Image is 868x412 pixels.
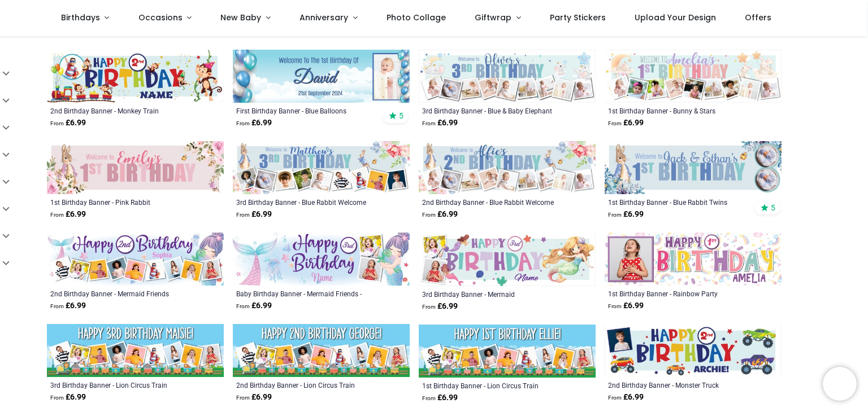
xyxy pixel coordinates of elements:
strong: £ 6.99 [422,392,458,404]
img: Personalised Happy 3rd Birthday Banner - Lion Circus Train - 9 Photo Upload [47,324,224,377]
img: Personalised Happy 2nd Birthday Banner - Lion Circus Train - 9 Photo Upload [233,324,410,377]
span: From [422,395,436,401]
strong: £ 6.99 [236,209,272,220]
a: 1st Birthday Banner - Blue Rabbit Twins [608,198,744,207]
strong: £ 6.99 [608,392,644,403]
span: From [608,303,622,309]
a: 1st Birthday Banner - Rainbow Party [608,289,744,298]
span: From [236,120,250,126]
a: 2nd Birthday Banner - Blue Rabbit Welcome [422,198,558,207]
a: 2nd Birthday Banner - Monster Truck [608,380,744,389]
a: 1st Birthday Banner - Bunny & Stars [608,106,744,115]
a: 1st Birthday Banner - Lion Circus Train [422,381,558,390]
strong: £ 6.99 [608,300,644,312]
span: Birthdays [61,12,100,23]
span: From [608,120,622,126]
span: From [236,303,250,309]
strong: £ 6.99 [422,117,458,129]
a: 2nd Birthday Banner - Monkey Train [50,106,186,115]
strong: £ 6.99 [422,209,458,220]
img: Personalised Baby Birthday Banner - Mermaid Friends - Custom Name & 2 Photos - 1st 2nd 3rd [233,233,410,286]
img: Personalised 1st Birthday Banner - Blue Rabbit Twins - Custom Name & 2 Photo Upload [605,141,782,194]
img: Personalised Happy 1st Birthday Banner - Lion Circus Train - 9 Photo Upload [419,325,596,378]
span: Offers [745,12,771,23]
span: From [422,120,436,126]
img: Personalised Happy 1st Birthday Banner - Bunny & Stars - Custom Name & 9 Photo Upload [605,50,782,103]
iframe: Brevo live chat [823,367,857,401]
a: 3rd Birthday Banner - Blue & Baby Elephant [422,106,558,115]
span: Giftwrap [475,12,511,23]
img: Personalised Happy 2nd Birthday Banner - Monkey Train - Custom Name [47,50,224,103]
a: 3rd Birthday Banner - Mermaid [422,290,558,299]
img: Personalised Happy 2nd Birthday Banner - Blue Rabbit Welcome - Custom Name & 9 Photo Upload [419,141,596,194]
strong: £ 6.99 [608,117,644,129]
span: From [236,212,250,218]
strong: £ 6.99 [422,301,458,312]
img: Personalised Happy 3rd Birthday Banner - Blue Rabbit Welcome - Custom Name & 9 Photo Upload [233,141,410,194]
img: Personalised Happy 1st Birthday Banner - Rainbow Party - Custom Name & 1 Photo Upload [605,233,782,286]
a: 3rd Birthday Banner - Blue Rabbit Welcome [236,198,372,207]
span: 5 [399,111,403,121]
span: Occasions [138,12,183,23]
span: Photo Collage [387,12,446,23]
span: From [50,395,64,401]
a: Baby Birthday Banner - Mermaid Friends - Custom Name & 2 Photos [236,289,372,298]
img: Personalised First Birthday Banner - Blue Balloons - Custom Name Date & 1 Photo Upload [233,50,410,103]
img: Personalised Happy 3rd Birthday Banner - Blue & Baby Elephant - Custom Name & 9 Photo Upload [419,50,596,103]
img: Personalised Happy 1st Birthday Banner - Pink Rabbit - Custom Name [47,141,224,194]
span: 5 [771,203,775,213]
img: Personalised Happy 2nd Birthday Banner - Monster Truck - Custom Name & 1 Photo Upload [605,324,782,377]
span: From [422,304,436,310]
a: 3rd Birthday Banner - Lion Circus Train [50,380,186,389]
strong: £ 6.99 [50,209,86,220]
span: New Baby [220,12,261,23]
strong: £ 6.99 [236,300,272,312]
span: Anniversary [300,12,348,23]
img: Personalised Happy 2nd Birthday Banner - Mermaid Friends - 9 Photo Upload [47,233,224,286]
span: From [50,120,64,126]
a: 2nd Birthday Banner - Mermaid Friends [50,289,186,298]
span: From [50,303,64,309]
span: From [608,395,622,401]
strong: £ 6.99 [50,392,86,403]
span: From [50,212,64,218]
a: First Birthday Banner - Blue Balloons [236,106,372,115]
strong: £ 6.99 [50,300,86,312]
strong: £ 6.99 [608,209,644,220]
strong: £ 6.99 [50,117,86,129]
a: 2nd Birthday Banner - Lion Circus Train [236,380,372,389]
a: 1st Birthday Banner - Pink Rabbit [50,198,186,207]
span: From [422,212,436,218]
span: Party Stickers [550,12,606,23]
strong: £ 6.99 [236,117,272,129]
span: Upload Your Design [635,12,716,23]
span: From [608,212,622,218]
span: From [236,395,250,401]
img: Personalised Happy 3rd Birthday Banner - Mermaid - Custom Name & 2 Photo Upload [419,233,596,286]
strong: £ 6.99 [236,392,272,403]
